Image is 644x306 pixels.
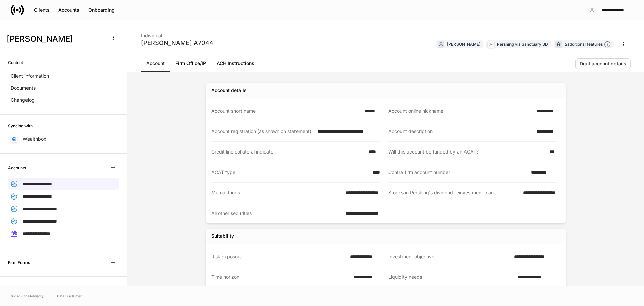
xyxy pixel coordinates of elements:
[211,55,260,72] a: ACH Instructions
[211,189,342,196] div: Mutual funds
[8,82,119,94] a: Documents
[211,87,247,94] div: Account details
[211,274,350,280] div: Time horizon
[141,28,213,39] div: Individual
[141,55,170,72] a: Account
[388,189,519,196] div: Stocks in Pershing's dividend reinvestment plan
[388,148,545,155] div: Will this account be funded by an ACAT?
[88,8,115,12] div: Onboarding
[211,233,234,239] div: Suitability
[388,169,527,176] div: Contra firm account number
[388,274,514,281] div: Liquidity needs
[23,136,46,142] p: Wealthbox
[447,41,480,47] div: [PERSON_NAME]
[30,5,54,15] button: Clients
[170,55,211,72] a: Firm Office/IP
[11,293,44,299] span: © 2025 OneAdvisory
[8,259,30,266] h6: Firm Forms
[54,5,84,15] button: Accounts
[497,41,548,47] div: Pershing via Sanctuary BD
[11,85,36,91] p: Documents
[580,61,626,66] div: Draft account details
[8,165,26,171] h6: Accounts
[211,128,314,135] div: Account registration (as shown on statement)
[11,97,35,103] p: Changelog
[8,94,119,106] a: Changelog
[211,107,360,114] div: Account short name
[8,59,23,66] h6: Content
[211,253,346,260] div: Risk exposure
[141,39,213,47] div: [PERSON_NAME] A7044
[7,34,104,44] h3: [PERSON_NAME]
[84,5,119,15] button: Onboarding
[8,123,33,129] h6: Syncing with
[388,253,510,260] div: Investment objective
[211,169,369,176] div: ACAT type
[388,107,532,114] div: Account online nickname
[11,73,49,79] p: Client information
[211,210,342,217] div: All other securities
[565,41,611,48] div: 2 additional features
[34,8,50,12] div: Clients
[57,293,82,299] a: Data Disclaimer
[388,128,532,135] div: Account description
[8,133,119,145] a: Wealthbox
[58,8,79,12] div: Accounts
[575,58,631,69] button: Draft account details
[8,70,119,82] a: Client information
[211,148,365,155] div: Credit line collateral indicator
